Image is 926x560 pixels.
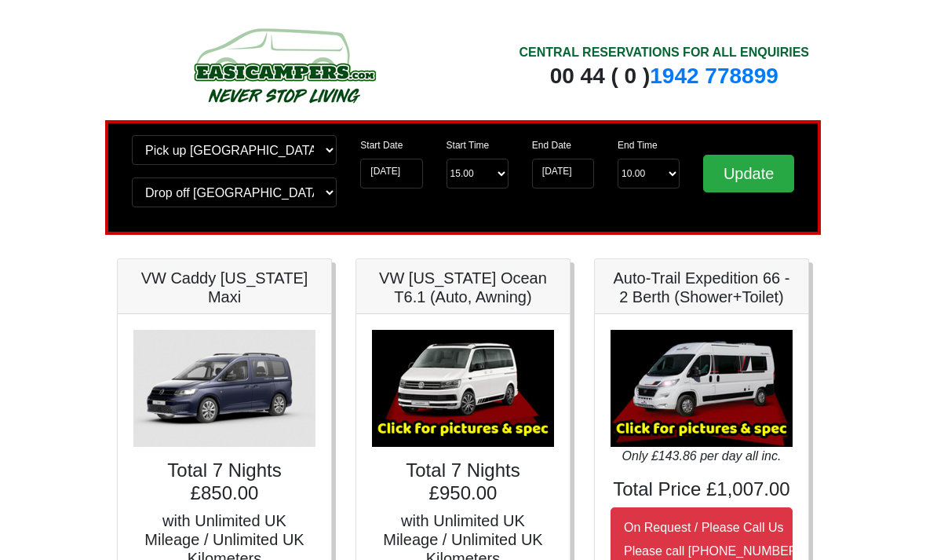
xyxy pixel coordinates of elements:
[133,459,315,505] h4: Total 7 Nights £850.00
[372,330,554,447] img: VW California Ocean T6.1 (Auto, Awning)
[532,159,594,188] input: Return Date
[650,64,778,88] a: 1942 778899
[133,269,315,306] h5: VW Caddy [US_STATE] Maxi
[135,22,433,108] img: campers-checkout-logo.png
[611,330,793,447] img: Auto-Trail Expedition 66 - 2 Berth (Shower+Toilet)
[624,521,801,558] small: On Request / Please Call Us Please call [PHONE_NUMBER]
[519,43,809,62] div: CENTRAL RESERVATIONS FOR ALL ENQUIRIES
[622,449,782,463] i: Only £143.86 per day all inc.
[360,138,403,152] label: Start Date
[703,155,794,192] input: Update
[611,269,793,306] h5: Auto-Trail Expedition 66 - 2 Berth (Shower+Toilet)
[372,269,554,306] h5: VW [US_STATE] Ocean T6.1 (Auto, Awning)
[532,138,571,152] label: End Date
[447,138,490,152] label: Start Time
[618,138,658,152] label: End Time
[133,330,315,447] img: VW Caddy California Maxi
[519,62,809,90] div: 00 44 ( 0 )
[372,459,554,505] h4: Total 7 Nights £950.00
[611,478,793,501] h4: Total Price £1,007.00
[360,159,422,188] input: Start Date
